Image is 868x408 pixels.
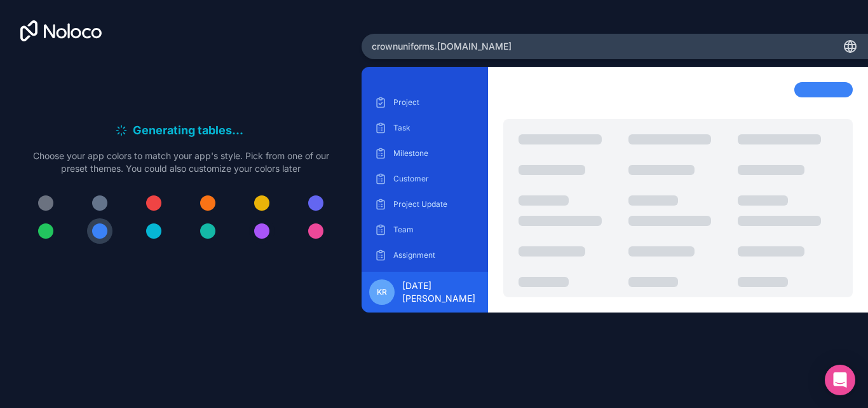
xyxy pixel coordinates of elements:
p: Customer [393,174,475,184]
span: KR [377,287,387,297]
div: Open Intercom Messenger [825,365,855,395]
span: [DATE][PERSON_NAME] [402,279,480,305]
p: Project Update [393,199,475,209]
p: Choose your app colors to match your app's style. Pick from one of our preset themes. You could a... [20,150,341,175]
p: Project [393,97,475,108]
span: crownuniforms .[DOMAIN_NAME] [372,40,512,53]
div: scrollable content [372,92,478,262]
p: Task [393,123,475,133]
h6: Generating tables [133,122,247,139]
p: Milestone [393,148,475,158]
